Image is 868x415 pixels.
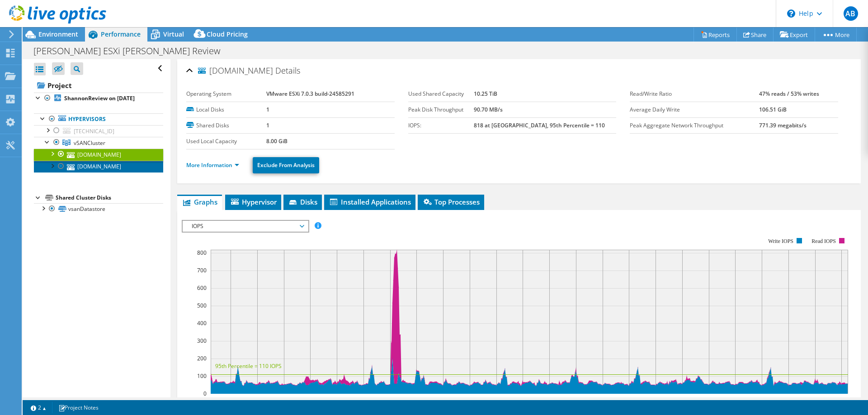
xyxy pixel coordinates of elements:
[329,197,411,206] span: Installed Applications
[34,203,163,215] a: vsanDatastore
[197,284,207,292] text: 600
[34,125,163,137] a: [TECHNICAL_ID]
[197,337,207,345] text: 300
[24,402,52,413] a: 2
[186,105,266,114] label: Local Disks
[630,121,759,130] label: Peak Aggregate Network Throughput
[56,192,163,203] div: Shared Cluster Disks
[736,28,774,42] a: Share
[34,137,163,149] a: vSANCluster
[759,90,819,98] b: 47% reads / 53% writes
[812,238,836,244] text: Read IOPS
[253,157,319,173] a: Exclude From Analysis
[275,65,300,76] span: Details
[215,362,282,370] text: 95th Percentile = 110 IOPS
[474,121,605,129] b: 818 at [GEOGRAPHIC_DATA], 95th Percentile = 110
[197,354,207,362] text: 200
[230,197,277,206] span: Hypervisor
[34,78,163,93] a: Project
[64,94,135,102] b: ShannonReview on [DATE]
[186,161,239,169] a: More Information
[266,90,354,98] b: VMware ESXi 7.0.3 build-24585291
[266,106,269,113] b: 1
[207,30,248,38] span: Cloud Pricing
[182,197,217,206] span: Graphs
[630,89,759,98] label: Read/Write Ratio
[34,149,163,160] a: [DOMAIN_NAME]
[787,9,795,18] svg: \n
[288,197,317,206] span: Disks
[759,106,787,113] b: 106.51 GiB
[163,30,184,38] span: Virtual
[197,302,207,309] text: 500
[203,390,207,397] text: 0
[34,161,163,173] a: [DOMAIN_NAME]
[74,127,114,135] span: [TECHNICAL_ID]
[266,121,269,129] b: 1
[815,28,857,42] a: More
[197,319,207,327] text: 400
[52,402,105,413] a: Project Notes
[759,121,807,129] b: 771.39 megabits/s
[422,197,480,206] span: Top Processes
[197,249,207,256] text: 800
[693,28,737,42] a: Reports
[266,137,288,145] b: 8.00 GiB
[74,139,105,147] span: vSANCluster
[630,105,759,114] label: Average Daily Write
[187,221,303,232] span: IOPS
[197,372,207,380] text: 100
[29,46,234,56] h1: [PERSON_NAME] ESXi [PERSON_NAME] Review
[186,89,266,98] label: Operating System
[474,90,497,98] b: 10.25 TiB
[773,28,815,42] a: Export
[197,266,207,274] text: 700
[408,121,474,130] label: IOPS:
[38,30,78,38] span: Environment
[34,93,163,104] a: ShannonReview on [DATE]
[186,121,266,130] label: Shared Disks
[408,89,474,98] label: Used Shared Capacity
[844,6,858,21] span: AB
[768,238,793,244] text: Write IOPS
[34,113,163,125] a: Hypervisors
[198,66,273,75] span: [DOMAIN_NAME]
[101,30,141,38] span: Performance
[408,105,474,114] label: Peak Disk Throughput
[474,106,503,113] b: 90.70 MB/s
[186,137,266,146] label: Used Local Capacity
